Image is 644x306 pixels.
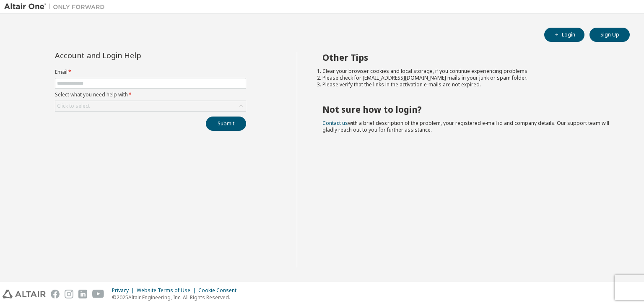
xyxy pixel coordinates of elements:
img: Altair One [4,3,109,11]
button: Login [544,28,584,42]
div: Click to select [57,103,90,109]
li: Please check for [EMAIL_ADDRESS][DOMAIN_NAME] mails in your junk or spam folder. [322,75,615,81]
img: linkedin.svg [78,290,87,298]
div: Privacy [112,287,137,294]
div: Website Terms of Use [137,287,198,294]
button: Sign Up [589,28,630,42]
li: Clear your browser cookies and local storage, if you continue experiencing problems. [322,68,615,75]
h2: Other Tips [322,52,615,63]
button: Submit [206,117,246,131]
img: facebook.svg [51,290,60,298]
h2: Not sure how to login? [322,104,615,115]
img: youtube.svg [92,290,104,298]
label: Email [55,69,246,75]
p: © 2025 Altair Engineering, Inc. All Rights Reserved. [112,294,241,301]
li: Please verify that the links in the activation e-mails are not expired. [322,81,615,88]
img: instagram.svg [65,290,73,298]
div: Account and Login Help [55,52,208,59]
img: altair_logo.svg [3,290,46,298]
span: with a brief description of the problem, your registered e-mail id and company details. Our suppo... [322,119,609,133]
div: Click to select [55,101,246,111]
label: Select what you need help with [55,91,246,98]
div: Cookie Consent [198,287,241,294]
a: Contact us [322,119,348,127]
